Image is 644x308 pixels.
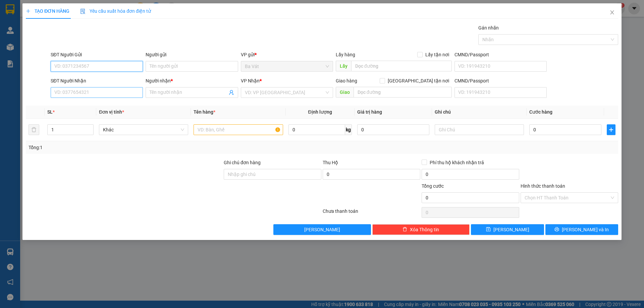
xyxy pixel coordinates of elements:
span: close [609,10,615,15]
span: plus [607,127,615,132]
span: Giao hàng [336,78,357,83]
span: delete [402,227,407,232]
button: delete [29,124,39,135]
div: SĐT Người Gửi [51,51,143,58]
span: [PERSON_NAME] và In [562,226,609,233]
div: Tổng: 1 [29,144,249,151]
th: Ghi chú [432,106,527,119]
span: Lấy [336,61,351,71]
div: CMND/Passport [454,51,547,58]
div: CMND/Passport [454,77,547,84]
span: Thu Hộ [323,160,338,165]
input: Dọc đường [351,61,452,71]
input: VD: Bàn, Ghế [194,124,283,135]
label: Gán nhãn [478,25,499,30]
button: Close [603,3,622,22]
span: Cước hàng [529,109,552,115]
span: Tổng cước [422,183,444,189]
span: Định lượng [308,109,332,115]
span: SL [47,109,53,115]
span: Yêu cầu xuất hóa đơn điện tử [80,8,151,14]
span: Tên hàng [194,109,215,115]
span: Xóa Thông tin [410,226,439,233]
div: Người gửi [146,51,238,58]
span: plus [26,9,31,13]
span: Lấy hàng [336,52,355,57]
span: Đơn vị tính [99,109,124,115]
button: save[PERSON_NAME] [471,224,544,235]
span: TẠO ĐƠN HÀNG [26,8,69,14]
div: SĐT Người Nhận [51,77,143,84]
label: Ghi chú đơn hàng [224,160,261,165]
div: Người nhận [146,77,238,84]
button: plus [607,124,615,135]
span: Khác [103,125,184,135]
input: Ghi chú đơn hàng [224,169,321,180]
span: Ba Vát [245,61,329,71]
label: Hình thức thanh toán [521,183,565,189]
span: save [486,227,491,232]
span: user-add [229,90,234,95]
span: kg [345,124,352,135]
input: Ghi Chú [435,124,524,135]
span: Giao [336,87,354,98]
div: VP gửi [241,51,333,58]
span: printer [554,227,559,232]
input: 0 [357,124,429,135]
div: Chưa thanh toán [322,207,421,219]
span: VP Nhận [241,78,260,83]
span: [PERSON_NAME] [493,226,529,233]
span: [GEOGRAPHIC_DATA] tận nơi [385,77,452,84]
button: printer[PERSON_NAME] và In [545,224,618,235]
input: Dọc đường [354,87,452,98]
span: Phí thu hộ khách nhận trả [427,159,487,166]
span: Lấy tận nơi [423,51,452,58]
img: icon [80,9,86,14]
span: Giá trị hàng [357,109,382,115]
button: [PERSON_NAME] [273,224,371,235]
button: deleteXóa Thông tin [372,224,470,235]
span: [PERSON_NAME] [304,226,340,233]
